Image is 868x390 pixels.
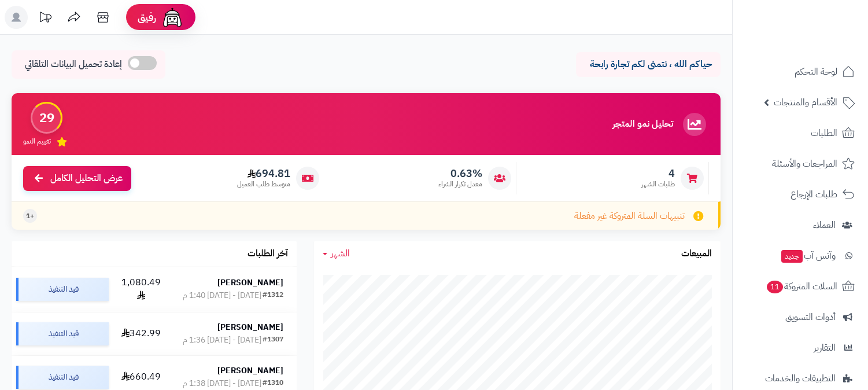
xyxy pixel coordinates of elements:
[323,247,350,260] a: الشهر
[780,248,836,264] span: وآتس آب
[113,312,169,355] td: 342.99
[814,340,836,356] span: التقارير
[26,211,34,221] span: +1
[217,365,283,377] strong: [PERSON_NAME]
[785,309,836,325] span: أدوات التسويق
[138,10,156,24] span: رفيق
[331,246,350,260] span: الشهر
[16,366,109,389] div: قيد التنفيذ
[789,28,857,53] img: logo-2.png
[795,64,837,80] span: لوحة التحكم
[612,119,673,130] h3: تحليل نمو المتجر
[774,94,837,111] span: الأقسام والمنتجات
[791,186,837,203] span: طلبات الإرجاع
[781,250,803,263] span: جديد
[113,267,169,312] td: 1,080.49
[813,217,836,233] span: العملاء
[740,181,861,208] a: طلبات الإرجاع
[263,290,283,301] div: #1312
[740,119,861,147] a: الطلبات
[217,277,283,289] strong: [PERSON_NAME]
[248,249,288,259] h3: آخر الطلبات
[766,278,837,295] span: السلات المتروكة
[641,179,675,189] span: طلبات الشهر
[641,167,675,180] span: 4
[50,172,123,185] span: عرض التحليل الكامل
[237,167,290,180] span: 694.81
[183,290,261,301] div: [DATE] - [DATE] 1:40 م
[25,58,122,71] span: إعادة تحميل البيانات التلقائي
[16,322,109,345] div: قيد التنفيذ
[438,167,482,180] span: 0.63%
[811,125,837,141] span: الطلبات
[23,137,51,146] span: تقييم النمو
[183,334,261,346] div: [DATE] - [DATE] 1:36 م
[772,156,837,172] span: المراجعات والأسئلة
[767,281,783,293] span: 11
[438,179,482,189] span: معدل تكرار الشراء
[765,370,836,387] span: التطبيقات والخدمات
[263,334,283,346] div: #1307
[263,378,283,389] div: #1310
[23,166,131,191] a: عرض التحليل الكامل
[740,242,861,270] a: وآتس آبجديد
[740,150,861,178] a: المراجعات والأسئلة
[740,303,861,331] a: أدوات التسويق
[217,321,283,333] strong: [PERSON_NAME]
[574,209,685,223] span: تنبيهات السلة المتروكة غير مفعلة
[740,211,861,239] a: العملاء
[161,6,184,29] img: ai-face.png
[740,58,861,86] a: لوحة التحكم
[16,278,109,301] div: قيد التنفيذ
[183,378,261,389] div: [DATE] - [DATE] 1:38 م
[585,58,712,71] p: حياكم الله ، نتمنى لكم تجارة رابحة
[681,249,712,259] h3: المبيعات
[740,273,861,300] a: السلات المتروكة11
[31,6,60,32] a: تحديثات المنصة
[237,179,290,189] span: متوسط طلب العميل
[740,334,861,362] a: التقارير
